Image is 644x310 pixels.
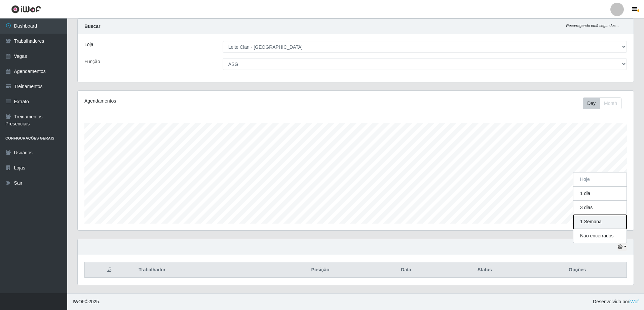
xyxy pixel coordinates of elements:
[135,262,270,278] th: Trabalhador
[583,98,621,109] div: First group
[573,215,627,229] button: 1 Semana
[629,299,639,304] a: iWof
[84,98,305,105] div: Agendamentos
[600,98,621,109] button: Month
[11,5,41,13] img: CoreUI Logo
[573,172,627,187] button: Hoje
[84,41,93,48] label: Loja
[593,298,639,305] span: Desenvolvido por
[566,24,619,28] i: Recarregando em 9 segundos...
[441,262,528,278] th: Status
[84,24,100,29] strong: Buscar
[371,262,442,278] th: Data
[528,262,627,278] th: Opções
[583,98,627,109] div: Toolbar with button groups
[583,98,600,109] button: Day
[573,229,627,243] button: Não encerrados
[573,201,627,215] button: 3 dias
[84,58,100,65] label: Função
[73,298,100,305] span: © 2025 .
[73,299,85,304] span: IWOF
[270,262,371,278] th: Posição
[573,187,627,201] button: 1 dia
